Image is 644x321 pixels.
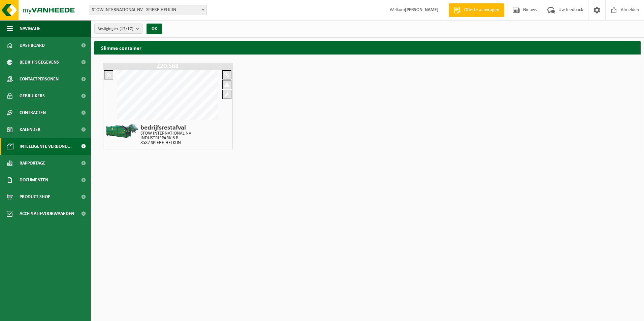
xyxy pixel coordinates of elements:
[147,24,162,34] button: OK
[20,155,45,172] span: Rapportage
[20,138,72,155] span: Intelligente verbond...
[20,205,74,222] span: Acceptatievoorwaarden
[449,3,504,17] a: Offerte aanvragen
[462,7,501,13] span: Offerte aanvragen
[140,141,191,145] p: 8587 SPIERE-HELKIJN
[20,87,45,104] span: Gebruikers
[89,5,206,15] span: STOW INTERNATIONAL NV - SPIERE-HELKIJN
[20,71,59,87] span: Contactpersonen
[94,41,148,54] h2: Slimme container
[98,24,133,34] span: Vestigingen
[140,131,191,136] p: STOW INTERNATIONAL NV
[20,37,45,54] span: Dashboard
[20,104,46,121] span: Contracten
[104,63,231,70] h1: Z20.568
[89,5,207,15] span: STOW INTERNATIONAL NV - SPIERE-HELKIJN
[105,123,139,140] img: HK-XZ-20-GN-01
[405,7,439,12] strong: [PERSON_NAME]
[94,24,142,34] button: Vestigingen(17/17)
[20,172,48,188] span: Documenten
[20,121,40,138] span: Kalender
[20,20,40,37] span: Navigatie
[20,54,59,71] span: Bedrijfsgegevens
[120,27,133,31] count: (17/17)
[140,136,191,141] p: INDUSTRIEPARK 6 B
[20,188,50,205] span: Product Shop
[140,124,191,131] h4: bedrijfsrestafval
